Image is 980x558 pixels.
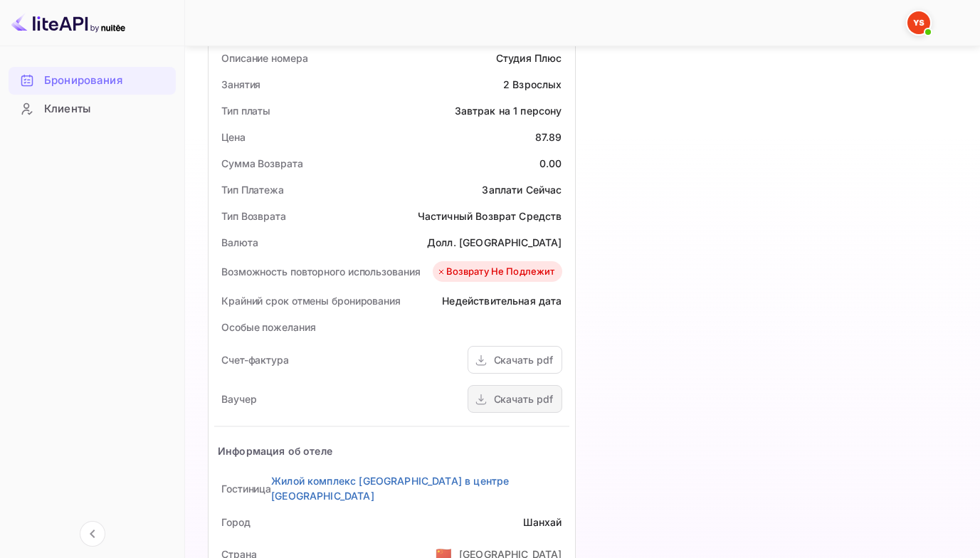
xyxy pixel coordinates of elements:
[221,483,271,495] ya-tr-span: Гостиница
[221,52,308,64] ya-tr-span: Описание номера
[494,354,553,366] ya-tr-span: Скачать pdf
[221,78,260,90] ya-tr-span: Занятия
[9,67,176,93] a: Бронирования
[482,184,562,196] ya-tr-span: Заплати Сейчас
[221,295,401,307] ya-tr-span: Крайний срок отмены бронирования
[221,131,246,143] ya-tr-span: Цена
[218,445,332,457] ya-tr-span: Информация об отеле
[9,95,176,122] a: Клиенты
[221,157,303,169] ya-tr-span: Сумма Возврата
[44,101,90,117] ya-tr-span: Клиенты
[455,105,562,117] ya-tr-span: Завтрак на 1 персону
[418,210,562,222] ya-tr-span: Частичный Возврат Средств
[221,265,420,278] ya-tr-span: Возможность повторного использования
[523,516,562,528] ya-tr-span: Шанхай
[221,236,258,248] ya-tr-span: Валюта
[221,105,270,117] ya-tr-span: Тип платы
[221,210,286,222] ya-tr-span: Тип Возврата
[221,321,315,333] ya-tr-span: Особые пожелания
[9,67,176,95] div: Бронирования
[11,11,125,34] img: Логотип LiteAPI
[442,295,562,307] ya-tr-span: Недействительная дата
[44,73,122,89] ya-tr-span: Бронирования
[80,521,105,547] button: Свернуть навигацию
[539,156,562,171] div: 0.00
[494,393,553,405] ya-tr-span: Скачать pdf
[907,11,930,34] img: Служба Поддержки Яндекса
[221,184,284,196] ya-tr-span: Тип Платежа
[221,393,256,405] ya-tr-span: Ваучер
[221,354,289,366] ya-tr-span: Счет-фактура
[427,236,562,248] ya-tr-span: Долл. [GEOGRAPHIC_DATA]
[271,473,562,503] a: Жилой комплекс [GEOGRAPHIC_DATA] в центре [GEOGRAPHIC_DATA]
[503,78,562,90] ya-tr-span: 2 Взрослых
[535,130,562,144] div: 87.89
[271,475,509,502] ya-tr-span: Жилой комплекс [GEOGRAPHIC_DATA] в центре [GEOGRAPHIC_DATA]
[446,265,555,279] ya-tr-span: Возврату не подлежит
[9,95,176,123] div: Клиенты
[221,516,251,528] ya-tr-span: Город
[496,52,562,64] ya-tr-span: Студия Плюс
